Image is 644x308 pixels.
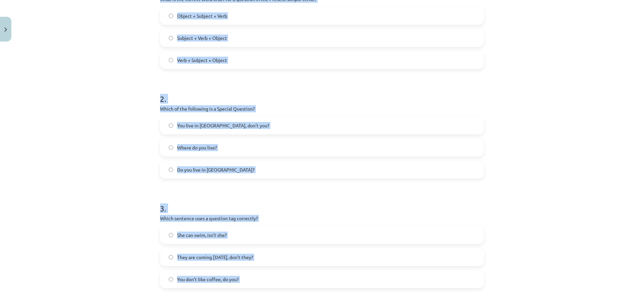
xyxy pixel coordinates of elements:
[169,255,173,259] input: They are coming [DATE], don’t they?
[177,166,255,173] span: Do you live in [GEOGRAPHIC_DATA]?
[177,144,217,151] span: Where do you live?
[177,254,253,261] span: They are coming [DATE], don’t they?
[177,57,227,64] span: Verb + Subject + Object
[169,168,173,172] input: Do you live in [GEOGRAPHIC_DATA]?
[169,14,173,18] input: Object + Subject + Verb
[177,276,239,283] span: You don’t like coffee, do you?
[169,58,173,62] input: Verb + Subject + Object
[177,12,227,19] span: Object + Subject + Verb
[4,27,7,32] img: icon-close-lesson-0947bae3869378f0d4975bcd49f059093ad1ed9edebbc8119c70593378902aed.svg
[169,145,173,150] input: Where do you live?
[177,232,227,239] span: She can swim, isn’t she?
[160,215,484,222] p: Which sentence uses a question tag correctly?
[160,82,484,103] h1: 2 .
[160,192,484,213] h1: 3 .
[169,277,173,282] input: You don’t like coffee, do you?
[169,233,173,237] input: She can swim, isn’t she?
[160,105,484,112] p: Which of the following is a Special Question?
[169,36,173,40] input: Subject + Verb + Object
[177,122,269,129] span: You live in [GEOGRAPHIC_DATA], don’t you?
[169,123,173,128] input: You live in [GEOGRAPHIC_DATA], don’t you?
[177,35,227,42] span: Subject + Verb + Object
